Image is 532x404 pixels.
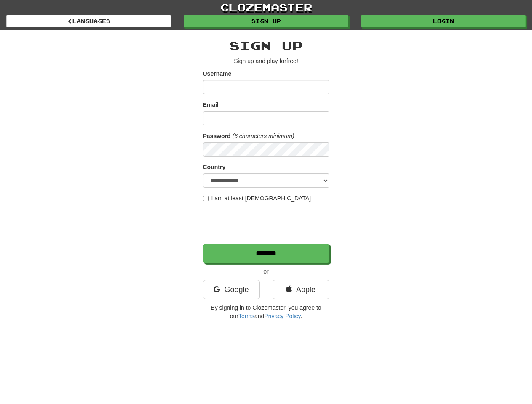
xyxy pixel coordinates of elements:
label: Password [203,132,231,140]
a: Google [203,280,260,299]
input: I am at least [DEMOGRAPHIC_DATA] [203,196,209,201]
a: Login [361,15,526,27]
p: Sign up and play for ! [203,57,329,65]
a: Apple [273,280,329,299]
label: I am at least [DEMOGRAPHIC_DATA] [203,194,311,202]
u: free [286,58,297,64]
a: Languages [6,15,171,27]
label: Country [203,163,226,171]
iframe: reCAPTCHA [203,207,331,239]
label: Username [203,69,232,78]
p: By signing in to Clozemaster, you agree to our and . [203,303,329,320]
label: Email [203,101,219,109]
a: Terms [238,313,254,319]
a: Sign up [184,15,348,27]
p: or [203,267,329,276]
a: Privacy Policy [264,313,300,319]
em: (6 characters minimum) [233,133,294,139]
h2: Sign up [203,39,329,53]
